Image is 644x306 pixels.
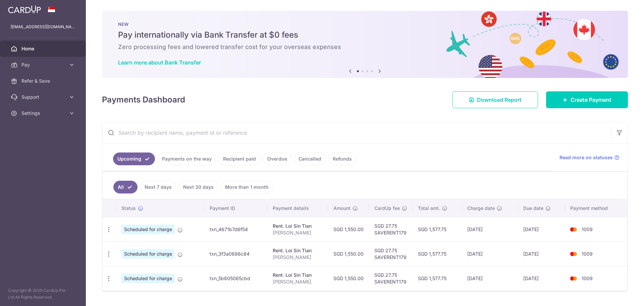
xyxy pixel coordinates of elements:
[204,217,267,242] td: txn_4671b7d6f54
[582,226,593,232] span: 1009
[523,205,543,212] span: Due date
[204,242,267,266] td: txn_3f3a0686c84
[113,181,138,193] a: All
[565,200,627,217] th: Payment method
[219,152,260,165] a: Recipient paid
[102,11,628,78] img: Bank transfer banner
[333,205,351,212] span: Amount
[294,152,326,165] a: Cancelled
[518,217,565,242] td: [DATE]
[582,251,593,257] span: 1009
[518,242,565,266] td: [DATE]
[273,272,323,278] div: Rent. Loi Sin Tian
[477,96,522,104] span: Download Report
[102,94,185,106] h4: Payments Dashboard
[221,181,273,193] a: More than 1 month
[413,217,462,242] td: SGD 1,577.75
[113,152,155,165] a: Upcoming
[21,61,66,68] span: Pay
[8,5,41,13] img: CardUp
[273,223,323,229] div: Rent. Loi Sin Tian
[369,217,413,242] td: SGD 27.75 SAVERENT179
[369,242,413,266] td: SGD 27.75 SAVERENT179
[158,152,216,165] a: Payments on the way
[267,200,328,217] th: Payment details
[118,59,201,66] a: Learn more about Bank Transfer
[452,91,538,108] a: Download Report
[263,152,291,165] a: Overdue
[546,91,628,108] a: Create Payment
[571,96,611,104] span: Create Payment
[462,242,518,266] td: [DATE]
[21,45,66,52] span: Home
[11,24,75,30] p: [EMAIL_ADDRESS][DOMAIN_NAME]
[462,217,518,242] td: [DATE]
[204,266,267,291] td: txn_5b805065cbd
[418,205,440,212] span: Total amt.
[559,154,613,161] span: Read more on statuses
[118,30,612,40] h5: Pay internationally via Bank Transfer at $0 fees
[518,266,565,291] td: [DATE]
[21,110,66,117] span: Settings
[102,122,611,143] input: Search by recipient name, payment id or reference
[121,249,175,259] span: Scheduled for charge
[121,225,175,234] span: Scheduled for charge
[273,247,323,254] div: Rent. Loi Sin Tian
[467,205,495,212] span: Charge date
[21,78,66,84] span: Refer & Save
[328,266,369,291] td: SGD 1,550.00
[121,274,175,283] span: Scheduled for charge
[273,278,323,285] p: [PERSON_NAME]
[374,205,400,212] span: CardUp fee
[567,250,580,258] img: Bank Card
[328,217,369,242] td: SGD 1,550.00
[118,43,612,51] h6: Zero processing fees and lowered transfer cost for your overseas expenses
[567,274,580,282] img: Bank Card
[413,266,462,291] td: SGD 1,577.75
[179,181,218,193] a: Next 30 days
[140,181,176,193] a: Next 7 days
[273,254,323,261] p: [PERSON_NAME]
[273,229,323,236] p: [PERSON_NAME]
[121,205,136,212] span: Status
[328,242,369,266] td: SGD 1,550.00
[21,94,66,100] span: Support
[567,225,580,233] img: Bank Card
[559,154,620,161] a: Read more on statuses
[369,266,413,291] td: SGD 27.75 SAVERENT179
[328,152,356,165] a: Refunds
[204,200,267,217] th: Payment ID
[118,21,612,27] p: NEW
[462,266,518,291] td: [DATE]
[413,242,462,266] td: SGD 1,577.75
[582,275,593,281] span: 1009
